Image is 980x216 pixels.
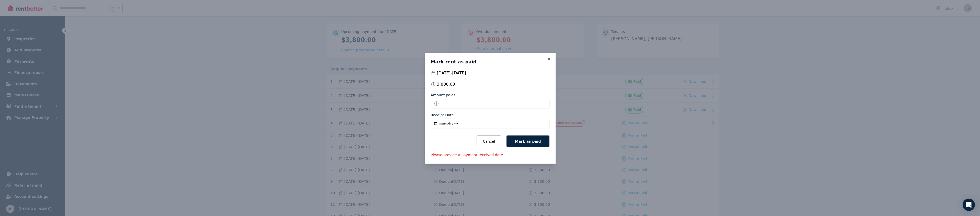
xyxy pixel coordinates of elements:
[477,135,501,147] button: Cancel
[437,70,466,76] span: [DATE] - [DATE]
[431,112,454,118] label: Receipt Date
[506,135,549,147] button: Mark as paid
[431,93,456,98] label: Amount paid*
[437,81,455,87] span: 3,800.00
[431,152,549,157] p: Please provide a payment received date.
[963,199,975,211] div: Open Intercom Messenger
[515,139,541,143] span: Mark as paid
[431,59,549,65] h3: Mark rent as paid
